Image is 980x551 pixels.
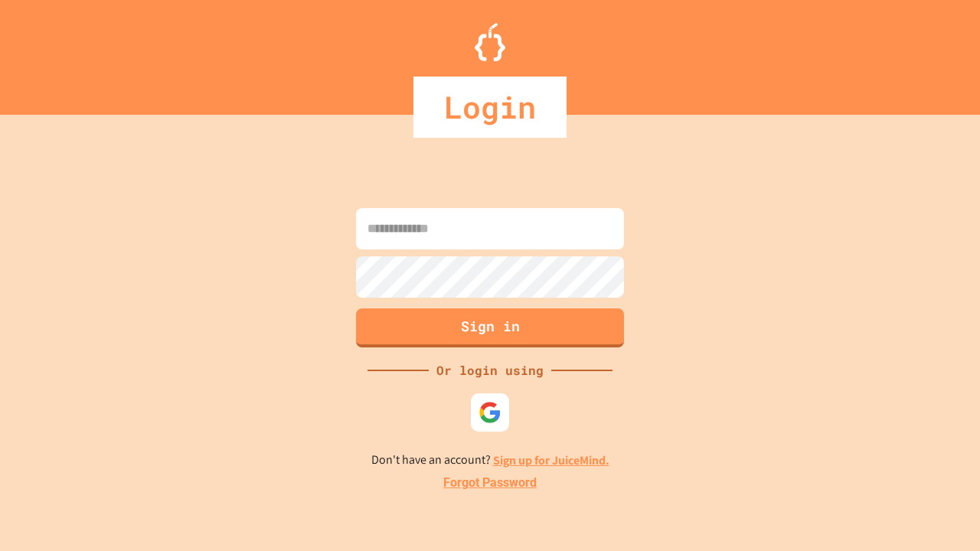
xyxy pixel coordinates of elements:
[493,452,609,468] a: Sign up for JuiceMind.
[413,77,567,138] div: Login
[916,490,965,536] iframe: chat widget
[429,361,551,380] div: Or login using
[443,474,537,492] a: Forgot Password
[479,401,501,424] img: google-icon.svg
[356,308,624,347] button: Sign in
[853,423,965,488] iframe: chat widget
[371,451,609,470] p: Don't have an account?
[475,23,505,61] img: Logo.svg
